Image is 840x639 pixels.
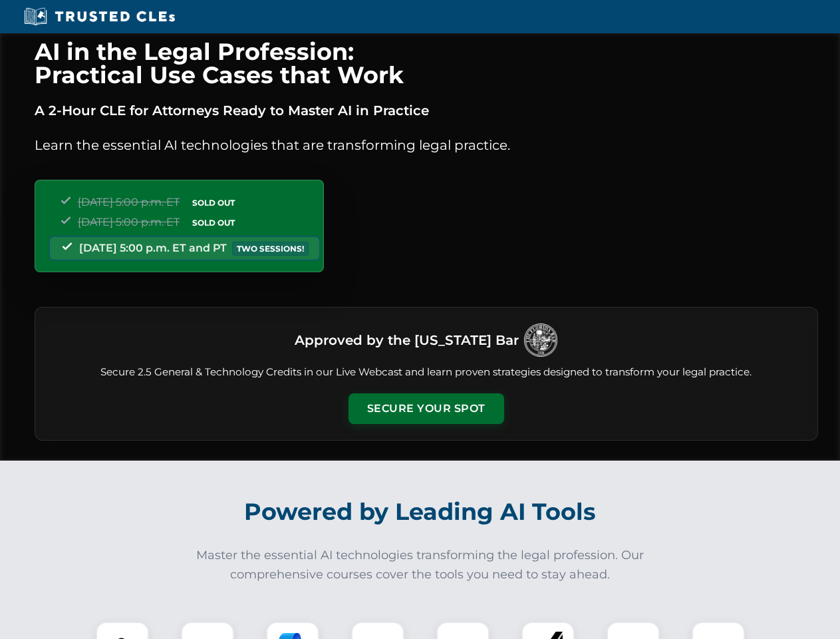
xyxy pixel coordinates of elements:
p: Learn the essential AI technologies that are transforming legal practice. [35,134,818,156]
img: Trusted CLEs [20,7,179,27]
p: A 2-Hour CLE for Attorneys Ready to Master AI in Practice [35,100,818,121]
h3: Approved by the [US_STATE] Bar [295,328,519,352]
button: Secure Your Spot [349,393,504,424]
p: Master the essential AI technologies transforming the legal profession. Our comprehensive courses... [188,546,653,584]
span: [DATE] 5:00 p.m. ET [78,216,180,228]
img: Logo [524,323,557,357]
span: [DATE] 5:00 p.m. ET [78,196,180,208]
p: Secure 2.5 General & Technology Credits in our Live Webcast and learn proven strategies designed ... [51,365,801,380]
span: SOLD OUT [188,196,239,210]
h2: Powered by Leading AI Tools [52,489,789,535]
span: SOLD OUT [188,216,239,230]
h1: AI in the Legal Profession: Practical Use Cases that Work [35,40,818,87]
